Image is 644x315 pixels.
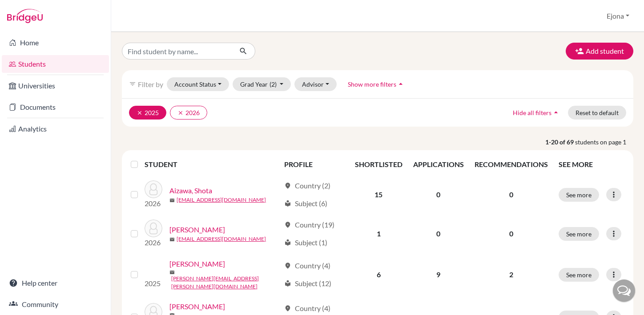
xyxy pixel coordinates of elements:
[348,80,396,88] span: Show more filters
[505,106,568,120] button: Hide all filtersarrow_drop_up
[545,137,575,147] strong: 1-20 of 69
[169,224,225,235] a: [PERSON_NAME]
[145,154,278,175] th: STUDENT
[129,80,136,88] i: filter_list
[145,198,162,209] p: 2026
[145,272,202,283] img: Arvidson, Rickey
[408,253,469,312] td: 9
[2,77,109,95] a: Universities
[137,110,143,116] i: clear
[145,283,202,294] p: 2025
[603,8,633,24] button: Ejona
[2,274,109,292] a: Help center
[284,237,327,248] div: Subject (1)
[209,259,265,269] a: [PERSON_NAME]
[209,270,215,275] span: mail
[475,189,548,200] p: 0
[566,43,633,60] button: Add student
[169,198,175,203] span: mail
[568,106,626,120] button: Reset to default
[350,253,408,312] td: 6
[2,98,109,116] a: Documents
[177,110,184,116] i: clear
[284,221,291,228] span: location_on
[2,55,109,73] a: Students
[350,214,408,253] td: 1
[294,77,337,91] button: Advisor
[475,277,548,288] p: 2
[559,276,599,290] button: See more
[350,154,408,175] th: SHORTLISTED
[559,227,599,241] button: See more
[408,154,469,175] th: APPLICATIONS
[270,80,277,88] span: (2)
[475,228,548,239] p: 0
[396,80,405,88] i: arrow_drop_up
[340,77,413,91] button: Show more filtersarrow_drop_up
[350,175,408,214] td: 15
[284,286,331,297] div: Subject (12)
[20,6,39,14] span: Help
[170,106,207,120] button: clear2026
[513,109,551,116] span: Hide all filters
[284,239,291,246] span: local_library
[284,288,291,295] span: local_library
[408,214,469,253] td: 0
[2,120,109,138] a: Analytics
[284,219,334,230] div: Country (19)
[2,34,109,52] a: Home
[575,137,633,147] span: students on page 1
[559,188,599,202] button: See more
[408,175,469,214] td: 0
[284,268,330,279] div: Country (4)
[145,219,162,237] img: Akihara, Mao
[145,237,162,248] p: 2026
[284,270,291,277] span: location_on
[145,180,162,198] img: Aizawa, Shota
[7,9,43,23] img: Bridge-U
[177,196,266,204] a: [EMAIL_ADDRESS][DOMAIN_NAME]
[138,80,163,88] span: Filter by
[2,295,109,313] a: Community
[122,43,232,60] input: Find student by name...
[169,185,212,196] a: Aizawa, Shota
[284,198,327,209] div: Subject (6)
[284,200,291,207] span: local_library
[233,77,291,91] button: Grad Year(2)
[279,154,350,175] th: PROFILE
[169,237,175,242] span: mail
[553,154,630,175] th: SEE MORE
[167,77,229,91] button: Account Status
[211,275,280,307] a: [PERSON_NAME][EMAIL_ADDRESS][PERSON_NAME][DOMAIN_NAME]
[469,154,553,175] th: RECOMMENDATIONS
[284,180,330,191] div: Country (2)
[284,182,291,189] span: location_on
[129,106,166,120] button: clear2025
[177,235,266,243] a: [EMAIL_ADDRESS][DOMAIN_NAME]
[551,108,560,117] i: arrow_drop_up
